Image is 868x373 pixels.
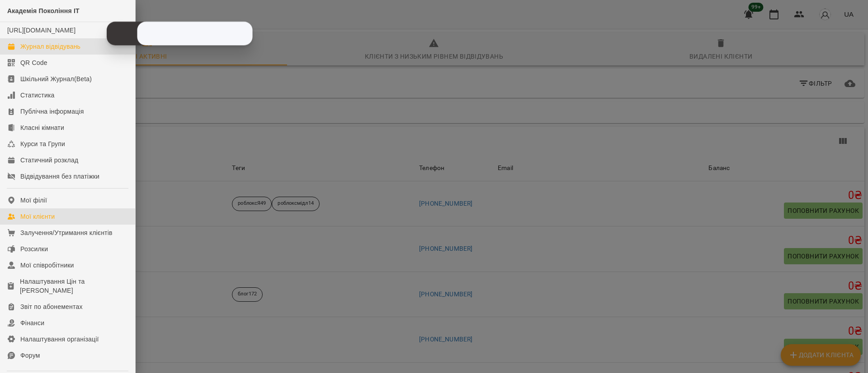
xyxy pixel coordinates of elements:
[20,42,80,51] div: Журнал відвідувань
[20,302,83,311] div: Звіт по абонементах
[20,244,48,253] div: Розсилки
[20,58,47,67] div: QR Code
[20,74,92,83] div: Шкільний Журнал(Beta)
[20,277,128,295] div: Налаштування Цін та [PERSON_NAME]
[20,318,44,327] div: Фінанси
[20,172,99,181] div: Відвідування без платіжки
[7,27,75,34] a: [URL][DOMAIN_NAME]
[20,335,99,344] div: Налаштування організації
[7,7,80,14] span: Академія Покоління ІТ
[20,139,65,148] div: Курси та Групи
[20,123,64,132] div: Класні кімнати
[20,228,113,237] div: Залучення/Утримання клієнтів
[20,261,74,270] div: Мої співробітники
[20,91,55,100] div: Статистика
[20,156,78,165] div: Статичний розклад
[20,196,47,205] div: Мої філії
[20,107,84,116] div: Публічна інформація
[20,351,40,360] div: Форум
[20,212,55,221] div: Мої клієнти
